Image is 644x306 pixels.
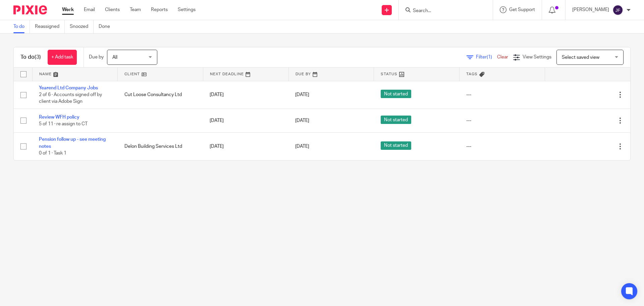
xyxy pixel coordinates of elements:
td: Delon Building Services Ltd [118,133,203,160]
a: To do [13,20,30,33]
span: Get Support [509,7,535,12]
td: Cut Loose Consultancy Ltd [118,81,203,108]
span: Not started [381,141,411,150]
span: Select saved view [562,55,599,60]
a: + Add task [48,50,77,65]
span: 2 of 6 · Accounts signed off by client via Adobe Sign [39,92,102,104]
a: Snoozed [70,20,94,33]
span: Tags [466,72,478,76]
a: Clear [497,55,508,59]
td: [DATE] [203,133,288,160]
a: Review WFH policy [39,115,79,120]
h1: To do [20,54,41,61]
span: Not started [381,90,411,98]
a: Settings [178,6,196,13]
a: Pension follow up - see meeting notes [39,137,106,148]
span: (3) [35,54,41,60]
div: --- [466,117,538,124]
span: 5 of 11 · re assign to CT [39,122,88,126]
a: Yearend Ltd Company Jobs [39,86,98,90]
span: (1) [487,55,492,59]
span: [DATE] [295,118,309,123]
td: [DATE] [203,108,288,132]
a: Work [62,6,74,13]
a: Reassigned [35,20,65,33]
span: Filter [476,55,497,59]
div: --- [466,143,538,150]
span: [DATE] [295,92,309,97]
p: [PERSON_NAME] [572,6,609,13]
img: Pixie [13,5,47,14]
a: Team [130,6,141,13]
a: Reports [151,6,168,13]
span: 0 of 1 · Task 1 [39,151,66,156]
td: [DATE] [203,81,288,108]
span: View Settings [523,55,551,59]
a: Done [99,20,115,33]
span: All [112,55,117,60]
input: Search [412,8,473,14]
a: Clients [105,6,120,13]
div: --- [466,91,538,98]
img: svg%3E [612,5,623,15]
span: Not started [381,116,411,124]
a: Email [84,6,95,13]
span: [DATE] [295,144,309,149]
p: Due by [89,54,104,60]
